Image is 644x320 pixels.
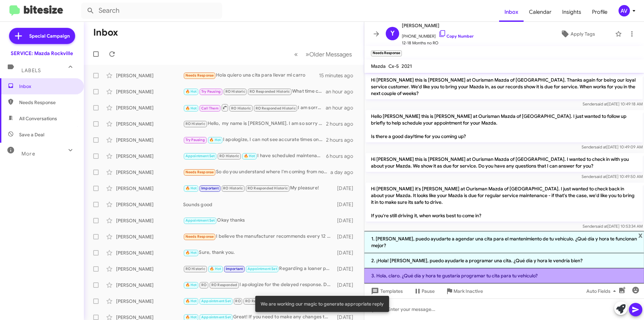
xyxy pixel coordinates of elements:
[235,299,240,303] span: RO
[185,299,197,303] span: 🔥 Hot
[334,201,359,208] div: [DATE]
[370,285,403,297] span: Templates
[334,249,359,256] div: [DATE]
[19,131,44,138] span: Save a Deal
[93,27,118,38] h1: Inbox
[183,217,334,224] div: Okay thanks
[402,40,474,46] span: 12-18 Months no RO
[19,115,57,122] span: All Conversations
[524,2,557,22] span: Calendar
[185,122,205,126] span: RO Historic
[231,106,251,110] span: RO Historic
[326,121,359,127] div: 2 hours ago
[364,268,644,283] li: 3. Hola, claro. ¿Qué día y hora te gustaría programar tu cita para tu vehículo?
[219,154,239,158] span: RO Historic
[185,154,215,158] span: Appointment Set
[183,168,330,176] div: So do you understand where I'm coming from now?
[401,63,412,69] span: 2021
[371,50,402,56] small: Needs Response
[244,154,255,158] span: 🔥 Hot
[256,106,296,110] span: RO Responded Historic
[116,72,183,79] div: [PERSON_NAME]
[402,21,474,30] span: [PERSON_NAME]
[326,153,359,159] div: 6 hours ago
[557,2,587,22] a: Insights
[388,63,399,69] span: Cx-5
[582,144,643,149] span: Sender [DATE] 10:49:09 AM
[366,153,643,172] p: Hi [PERSON_NAME] this is [PERSON_NAME] at Ourisman Mazda of [GEOGRAPHIC_DATA]. I wanted to check ...
[334,185,359,192] div: [DATE]
[402,30,474,40] span: [PHONE_NUMBER]
[210,267,221,271] span: 🔥 Hot
[183,265,334,273] div: Regarding a loaner please feel free to schedule your appointment but please keep in mind that loa...
[116,233,183,240] div: [PERSON_NAME]
[595,144,606,149] span: said at
[116,249,183,256] div: [PERSON_NAME]
[201,299,231,303] span: Appointment Set
[116,88,183,95] div: [PERSON_NAME]
[453,285,483,297] span: Mark Inactive
[294,50,298,58] span: «
[225,89,245,94] span: RO Historic
[29,33,70,39] span: Special Campaign
[116,104,183,111] div: [PERSON_NAME]
[183,233,334,240] div: I believe the manufacturer recommends every 12 months, but I appear to be receiving service reque...
[390,28,395,39] span: Y
[596,224,607,229] span: said at
[116,169,183,176] div: [PERSON_NAME]
[201,283,207,287] span: RO
[408,285,440,297] button: Pause
[366,183,643,222] p: Hi [PERSON_NAME] it's [PERSON_NAME] at Ourisman Mazda of [GEOGRAPHIC_DATA]. I just wanted to chec...
[326,104,359,111] div: an hour ago
[638,231,643,239] span: x
[116,266,183,272] div: [PERSON_NAME]
[582,174,643,179] span: Sender [DATE] 10:49:50 AM
[185,234,214,239] span: Needs Response
[613,5,637,16] button: AV
[185,106,197,110] span: 🔥 Hot
[364,285,408,297] button: Templates
[21,151,35,157] span: More
[116,185,183,192] div: [PERSON_NAME]
[438,34,474,39] a: Copy Number
[81,3,222,19] input: Search
[587,2,613,22] span: Profile
[183,152,326,160] div: I have scheduled maintenance for this afternoon.
[371,63,386,69] span: Mazda
[185,186,197,190] span: 🔥 Hot
[183,103,326,112] div: I am sorry to hear that. Looking over the records it appears the last two times you brought the v...
[366,110,643,142] p: Hello [PERSON_NAME] this is [PERSON_NAME] at Ourisman Mazda of [GEOGRAPHIC_DATA]. I just wanted t...
[223,186,243,190] span: RO Historic
[334,266,359,272] div: [DATE]
[116,153,183,159] div: [PERSON_NAME]
[185,315,197,319] span: 🔥 Hot
[248,267,277,271] span: Appointment Set
[201,315,231,319] span: Appointment Set
[116,282,183,288] div: [PERSON_NAME]
[571,28,595,40] span: Apply Tags
[248,186,288,190] span: RO Responded Historic
[21,67,41,74] span: Labels
[334,282,359,288] div: [DATE]
[250,89,290,94] span: RO Responded Historic
[19,83,76,90] span: Inbox
[422,285,435,297] span: Pause
[261,301,384,307] span: We are working our magic to generate appropriate reply
[185,283,197,287] span: 🔥 Hot
[9,28,75,44] a: Special Campaign
[11,50,73,57] div: SERVICE: Mazda Rockville
[306,50,309,58] span: »
[185,138,205,142] span: Try Pausing
[201,186,219,190] span: Important
[116,137,183,143] div: [PERSON_NAME]
[326,88,359,95] div: an hour ago
[183,249,334,257] div: Sure, thank you.
[583,101,643,106] span: Sender [DATE] 10:49:18 AM
[201,89,221,94] span: Try Pausing
[364,231,644,253] li: 1. [PERSON_NAME], puedo ayudarte a agendar una cita para el mantenimiento de tu vehículo. ¿Qué dí...
[183,72,319,79] div: Hola quiero una cita para llevar mi carro
[185,73,214,78] span: Needs Response
[366,74,643,99] p: Hi [PERSON_NAME] this is [PERSON_NAME] at Ourisman Mazda of [GEOGRAPHIC_DATA]. Thanks again for b...
[183,136,326,144] div: I apologize, I can not see accurate times on my end. I would recommend calling the store at [PHON...
[116,217,183,224] div: [PERSON_NAME]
